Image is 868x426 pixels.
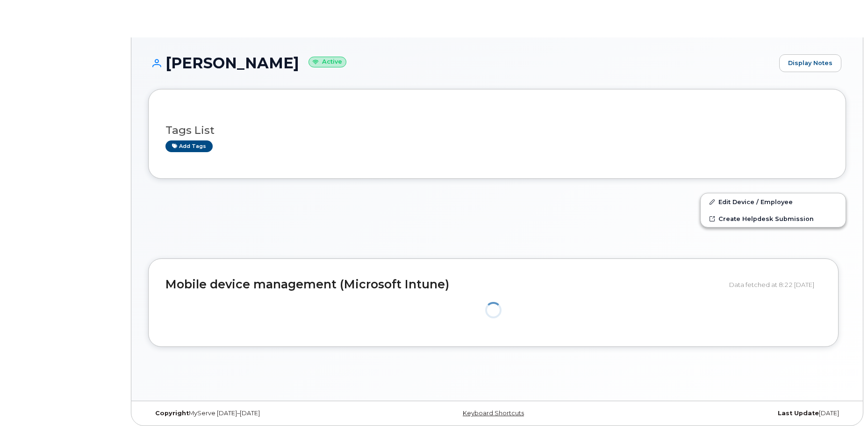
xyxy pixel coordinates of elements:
a: Keyboard Shortcuts [463,410,524,417]
a: Edit Device / Employee [701,193,846,210]
h2: Mobile device management (Microsoft Intune) [165,278,722,291]
a: Add tags [165,140,213,152]
div: Data fetched at 8:22 [DATE] [729,276,821,294]
div: [DATE] [613,410,846,417]
strong: Last Update [778,410,819,417]
a: Display Notes [779,54,841,72]
a: Create Helpdesk Submission [701,210,846,227]
h1: [PERSON_NAME] [148,55,775,71]
div: MyServe [DATE]–[DATE] [148,410,381,417]
small: Active [308,57,346,67]
strong: Copyright [155,410,189,417]
h3: Tags List [165,125,829,136]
